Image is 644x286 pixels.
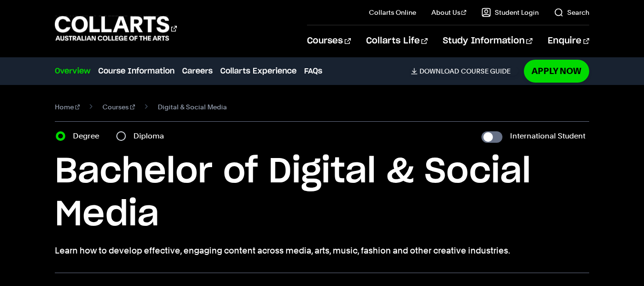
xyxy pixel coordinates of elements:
[304,65,322,77] a: FAQs
[554,8,589,17] a: Search
[369,8,416,17] a: Collarts Online
[133,129,170,143] label: Diploma
[548,25,589,57] a: Enquire
[524,60,589,82] a: Apply Now
[73,129,105,143] label: Degree
[182,65,213,77] a: Careers
[411,67,518,75] a: DownloadCourse Guide
[481,8,539,17] a: Student Login
[102,100,135,114] a: Courses
[158,100,227,114] span: Digital & Social Media
[366,25,428,57] a: Collarts Life
[443,25,532,57] a: Study Information
[431,8,467,17] a: About Us
[510,129,585,143] label: International Student
[55,244,589,257] p: Learn how to develop effective, engaging content across media, arts, music, fashion and other cre...
[220,65,296,77] a: Collarts Experience
[307,25,350,57] a: Courses
[55,100,80,114] a: Home
[419,67,459,75] span: Download
[55,15,177,42] div: Go to homepage
[55,150,589,236] h1: Bachelor of Digital & Social Media
[55,65,91,77] a: Overview
[98,65,174,77] a: Course Information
